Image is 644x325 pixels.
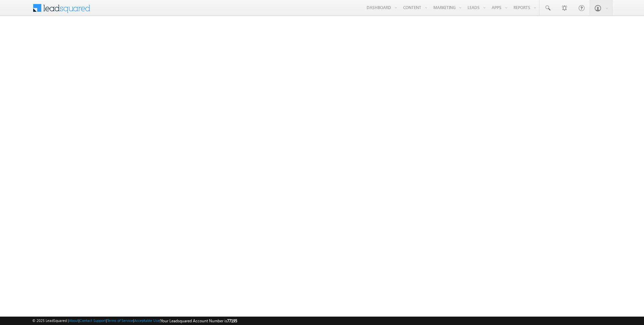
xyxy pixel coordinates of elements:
[79,318,106,323] a: Contact Support
[227,318,237,323] span: 77195
[161,318,237,323] span: Your Leadsquared Account Number is
[134,318,160,323] a: Acceptable Use
[107,318,133,323] a: Terms of Service
[32,318,237,324] span: © 2025 LeadSquared | | | | |
[69,318,78,323] a: About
